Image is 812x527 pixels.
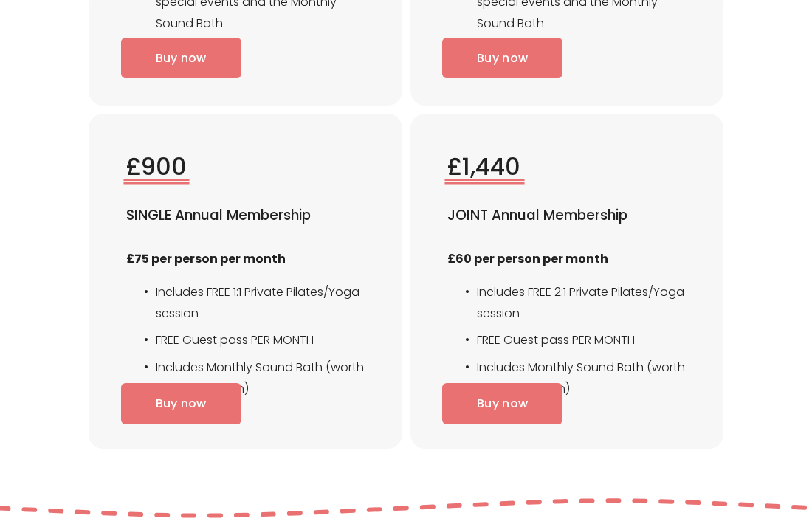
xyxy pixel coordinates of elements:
[126,206,365,225] h4: SINGLE Annual Membership
[442,38,562,78] a: Buy now
[121,383,241,424] a: Buy now
[447,151,520,183] span: £1,440
[156,282,365,325] p: Includes FREE 1:1 Private Pilates/Yoga session
[447,250,608,267] strong: £60 per person per month
[156,330,365,351] p: FREE Guest pass PER MONTH
[126,151,187,183] span: £900
[156,357,365,400] p: Includes Monthly Sound Bath (worth £23 per session)
[477,330,686,351] p: FREE Guest pass PER MONTH
[126,250,286,267] strong: £75 per person per month
[477,282,686,325] p: Includes FREE 2:1 Private Pilates/Yoga session
[477,357,686,400] p: Includes Monthly Sound Bath (worth £23 per session)
[447,206,686,225] h4: JOINT Annual Membership
[121,38,241,78] a: Buy now
[442,383,562,424] a: Buy now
